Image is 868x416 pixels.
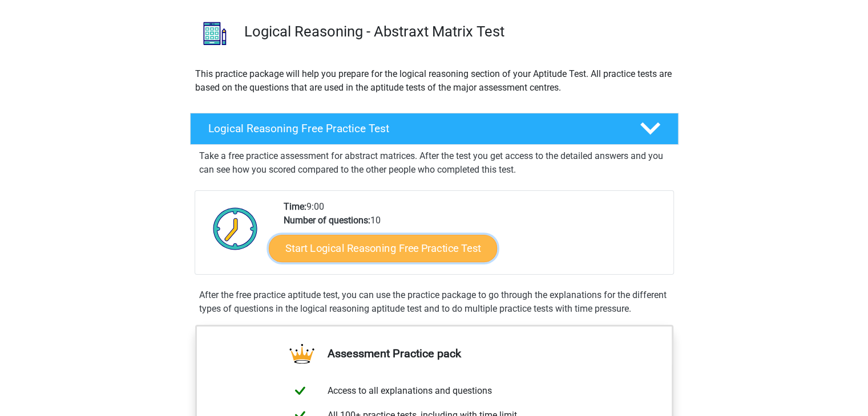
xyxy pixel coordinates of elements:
p: This practice package will help you prepare for the logical reasoning section of your Aptitude Te... [195,67,673,95]
div: 9:00 10 [275,200,673,274]
b: Number of questions: [284,215,370,226]
div: After the free practice aptitude test, you can use the practice package to go through the explana... [195,288,674,316]
h3: Logical Reasoning - Abstraxt Matrix Test [244,23,669,40]
img: logical reasoning [191,9,239,58]
a: Start Logical Reasoning Free Practice Test [269,234,497,262]
b: Time: [284,201,306,212]
a: Logical Reasoning Free Practice Test [185,113,683,145]
p: Take a free practice assessment for abstract matrices. After the test you get access to the detai... [199,149,669,177]
img: Clock [207,200,264,257]
h4: Logical Reasoning Free Practice Test [208,122,621,135]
